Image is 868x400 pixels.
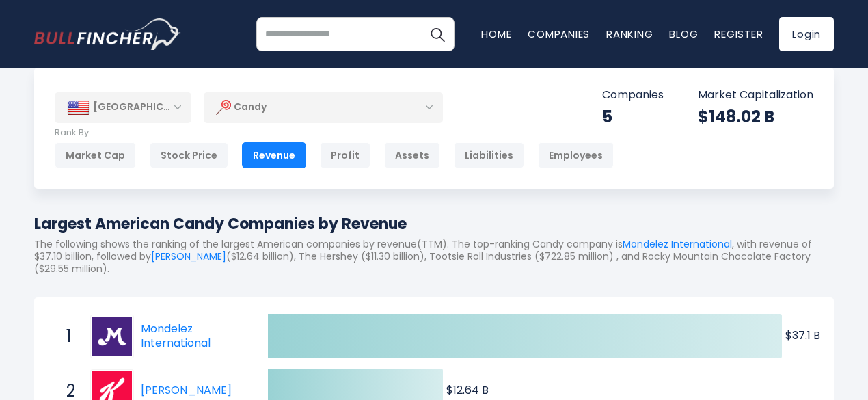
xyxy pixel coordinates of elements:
[384,142,440,168] div: Assets
[714,27,763,41] a: Register
[55,142,136,168] div: Market Cap
[602,88,664,103] p: Companies
[150,142,228,168] div: Stock Price
[785,328,820,343] text: $37.1 B
[454,142,524,168] div: Liabilities
[602,106,664,127] div: 5
[446,382,489,398] text: $12.64 B
[481,27,511,41] a: Home
[151,250,226,263] a: [PERSON_NAME]
[204,92,443,123] div: Candy
[669,27,698,41] a: Blog
[606,27,653,41] a: Ranking
[320,142,370,168] div: Profit
[92,317,132,356] img: Mondelez International
[34,238,834,276] p: The following shows the ranking of the largest American companies by revenue(TTM). The top-rankin...
[141,382,232,398] a: [PERSON_NAME]
[420,17,455,51] button: Search
[34,18,181,50] img: bullfincher logo
[90,315,141,358] a: Mondelez International
[623,237,732,251] a: Mondelez International
[242,142,306,168] div: Revenue
[34,213,834,235] h1: Largest American Candy Companies by Revenue
[779,17,834,51] a: Login
[538,142,614,168] div: Employees
[34,18,181,50] a: Go to homepage
[698,106,813,127] div: $148.02 B
[59,325,73,348] span: 1
[528,27,590,41] a: Companies
[55,127,614,139] p: Rank By
[698,88,813,103] p: Market Capitalization
[141,321,211,351] a: Mondelez International
[55,92,191,122] div: [GEOGRAPHIC_DATA]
